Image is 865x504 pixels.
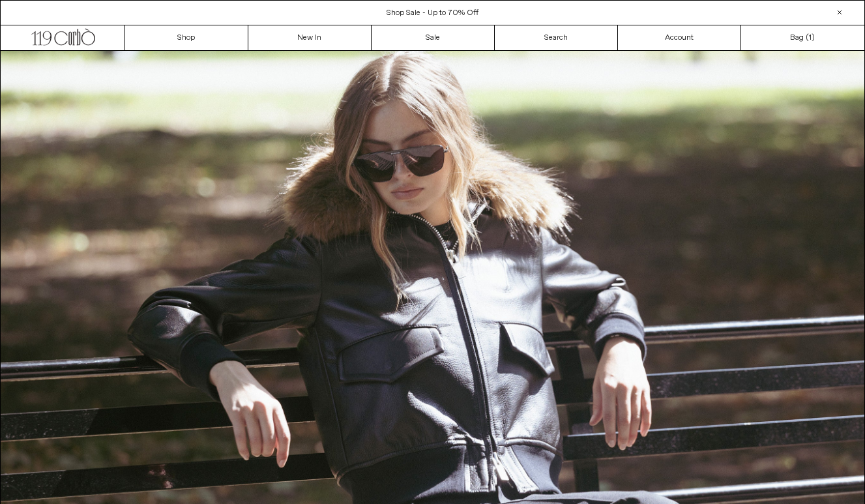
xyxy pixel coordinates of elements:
[372,25,495,50] a: Sale
[618,25,741,50] a: Account
[387,8,478,18] a: Shop Sale - Up to 70% Off
[248,25,372,50] a: New In
[809,32,815,44] span: )
[495,25,618,50] a: Search
[809,33,812,43] span: 1
[125,25,248,50] a: Shop
[741,25,864,50] a: Bag ()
